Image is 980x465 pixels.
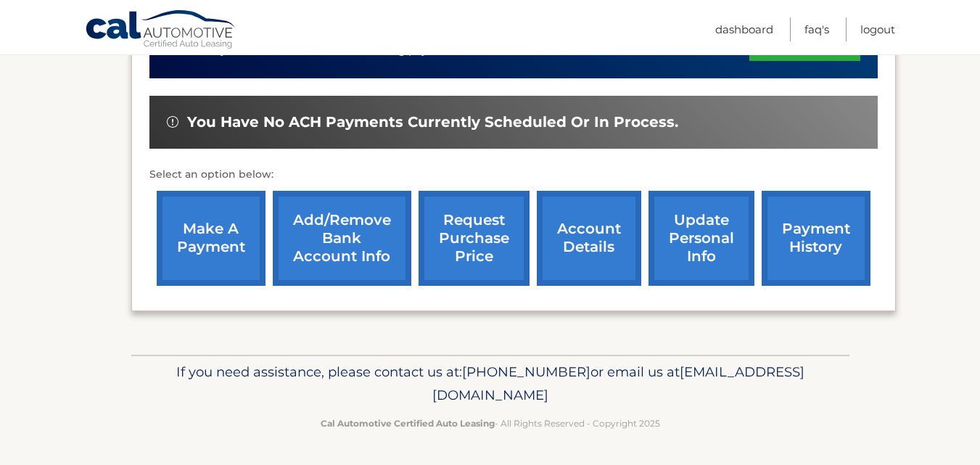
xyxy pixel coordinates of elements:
a: payment history [762,191,870,286]
p: Select an option below: [149,166,878,184]
a: Cal Automotive [85,9,237,52]
a: Dashboard [715,17,773,41]
img: alert-white.svg [167,116,178,128]
p: If you need assistance, please contact us at: or email us at [141,361,840,407]
a: update personal info [648,191,754,286]
a: request purchase price [419,191,530,286]
a: Add/Remove bank account info [273,191,411,286]
strong: Cal Automotive Certified Auto Leasing [321,418,495,429]
a: FAQ's [804,17,829,41]
a: account details [537,191,641,286]
a: Logout [860,17,895,41]
span: You have no ACH payments currently scheduled or in process. [187,113,678,131]
a: make a payment [157,191,265,286]
span: [PHONE_NUMBER] [462,363,590,380]
p: - All Rights Reserved - Copyright 2025 [141,416,840,431]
